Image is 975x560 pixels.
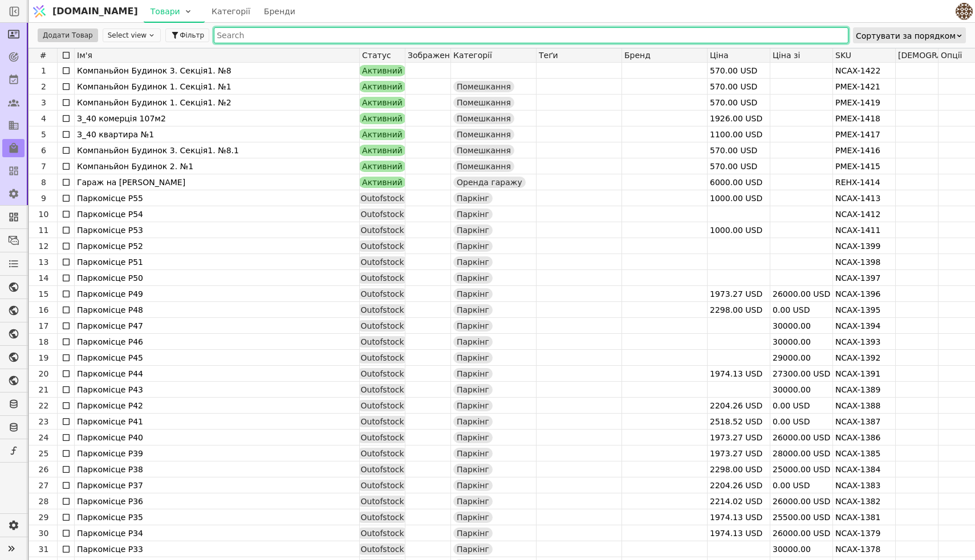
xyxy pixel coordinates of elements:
[357,193,407,204] div: Outofstock
[357,432,407,443] div: Outofstock
[30,366,57,382] div: 20
[453,113,514,124] div: Помешкання
[77,63,357,79] div: Компаньйон Будинок 3. Секція1. №8
[77,541,357,557] div: Паркомісце P33
[453,448,493,459] div: Паркінг
[31,1,48,22] img: Logo
[357,368,407,379] div: Outofstock
[453,161,514,172] div: Помешкання
[77,382,357,398] div: Паркомісце P43
[453,81,514,92] div: Помешкання
[30,318,57,334] div: 17
[453,416,493,427] div: Паркінг
[357,304,407,316] div: Outofstock
[708,222,770,238] div: 1000.00 USD
[77,445,357,461] div: Паркомісце P39
[770,286,832,302] div: 26000.00 USD
[835,350,895,365] div: NCAX-1392
[30,270,57,286] div: 14
[77,477,357,493] div: Паркомісце P37
[835,334,895,349] div: NCAX-1393
[30,525,57,541] div: 30
[359,65,406,76] div: Активний
[708,126,770,142] div: 1100.00 USD
[214,27,848,43] input: Search
[835,190,895,206] div: NCAX-1413
[77,111,357,126] div: З_40 комерція 107м2
[708,79,770,95] div: 570.00 USD
[30,63,57,79] div: 1
[30,111,57,126] div: 4
[835,222,895,238] div: NCAX-1411
[835,382,895,397] div: NCAX-1389
[453,384,493,395] div: Паркінг
[77,206,357,222] div: Паркомісце P54
[357,464,407,475] div: Outofstock
[77,318,357,334] div: Паркомісце P47
[770,477,832,493] div: 0.00 USD
[708,111,770,126] div: 1926.00 USD
[38,28,98,42] button: Додати Товар
[359,97,406,108] div: Активний
[835,126,895,142] div: PMEX-1417
[770,414,832,430] div: 0.00 USD
[357,256,407,268] div: Outofstock
[77,509,357,525] div: Паркомісце P35
[453,224,493,236] div: Паркінг
[708,142,770,158] div: 570.00 USD
[30,334,57,350] div: 18
[835,206,895,222] div: NCAX-1412
[835,158,895,174] div: PMEX-1415
[357,272,407,284] div: Outofstock
[708,525,770,541] div: 1974.13 USD
[835,174,895,190] div: REHX-1414
[708,95,770,111] div: 570.00 USD
[453,256,493,268] div: Паркінг
[77,158,357,174] div: Компаньйон Будинок 2. №1
[453,304,493,316] div: Паркінг
[29,1,144,22] a: [DOMAIN_NAME]
[708,461,770,477] div: 2298.00 USD
[359,145,406,156] div: Активний
[453,272,493,284] div: Паркінг
[708,63,770,79] div: 570.00 USD
[453,193,493,204] div: Паркінг
[770,430,832,445] div: 26000.00 USD
[77,430,357,445] div: Паркомісце P40
[357,352,407,363] div: Outofstock
[357,543,407,555] div: Outofstock
[708,398,770,414] div: 2204.26 USD
[357,288,407,300] div: Outofstock
[708,366,770,382] div: 1974.13 USD
[835,286,895,301] div: NCAX-1396
[835,414,895,429] div: NCAX-1387
[835,398,895,413] div: NCAX-1388
[708,477,770,493] div: 2204.26 USD
[708,493,770,509] div: 2214.02 USD
[77,142,357,158] div: Компаньйон Будинок 3. Секція1. №8.1
[77,174,357,190] div: Гараж на [PERSON_NAME]
[77,79,357,95] div: Компаньйон Будинок 1. Секція1. №1
[770,461,832,477] div: 25000.00 USD
[77,51,92,60] span: Ім'я
[30,509,57,525] div: 29
[357,384,407,395] div: Outofstock
[357,480,407,491] div: Outofstock
[835,270,895,285] div: NCAX-1397
[453,528,493,539] div: Паркінг
[453,145,514,156] div: Помешкання
[77,222,357,238] div: Паркомісце P53
[835,238,895,254] div: NCAX-1399
[362,51,391,60] span: Статус
[770,302,832,318] div: 0.00 USD
[30,238,57,254] div: 12
[708,509,770,525] div: 1974.13 USD
[77,414,357,430] div: Паркомісце P41
[453,368,493,379] div: Паркінг
[30,350,57,366] div: 19
[30,142,57,158] div: 6
[77,126,357,142] div: З_40 квартира №1
[835,366,895,381] div: NCAX-1391
[359,113,406,124] div: Активний
[453,129,514,140] div: Помешкання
